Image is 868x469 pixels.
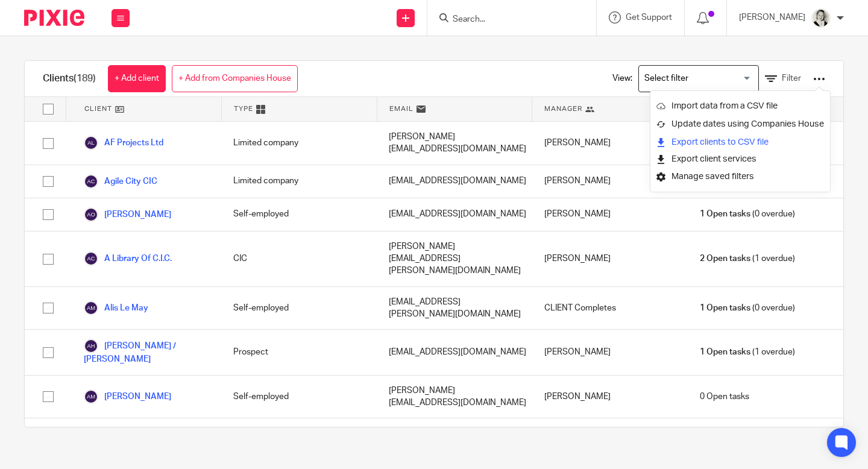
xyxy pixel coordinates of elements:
a: Manage saved filters [656,168,824,186]
div: [EMAIL_ADDRESS][DOMAIN_NAME] [377,165,532,198]
div: [PERSON_NAME] [532,330,688,374]
span: (1 overdue) [700,346,795,358]
a: Import data from a CSV file [656,97,824,115]
div: Limited company [221,122,377,165]
span: (1 overdue) [700,253,795,265]
a: Agile City CIC [84,174,157,189]
img: Pixie [24,10,84,26]
img: svg%3E [84,207,98,222]
div: CLIENT Completes [532,287,688,330]
input: Search for option [640,68,752,89]
span: (0 overdue) [700,302,795,314]
div: [PERSON_NAME][EMAIL_ADDRESS][PERSON_NAME][DOMAIN_NAME] [377,231,532,286]
div: [PERSON_NAME] [532,376,688,418]
img: svg%3E [84,339,98,353]
div: [PERSON_NAME] [532,122,688,165]
span: Email [389,104,414,114]
span: 1 Open tasks [700,346,750,358]
div: Prospect [221,330,377,374]
a: Export clients to CSV file [656,133,824,151]
h1: Clients [43,72,96,85]
span: 1 Open tasks [700,302,750,314]
span: Get Support [626,13,672,22]
img: svg%3E [84,136,98,150]
a: + Add from Companies House [172,65,298,92]
span: Client [84,104,112,114]
img: svg%3E [84,389,98,404]
div: [PERSON_NAME] [532,231,688,286]
a: [PERSON_NAME] [84,207,171,222]
div: CIC [221,231,377,286]
a: Alis Le May [84,301,148,315]
div: Limited company [221,418,377,463]
div: [PERSON_NAME] [532,418,688,463]
div: View: [594,61,825,96]
div: Self-employed [221,198,377,231]
div: [PERSON_NAME][EMAIL_ADDRESS][DOMAIN_NAME] [377,376,532,418]
div: Self-employed [221,287,377,330]
div: [EMAIL_ADDRESS][DOMAIN_NAME] [377,418,532,463]
img: svg%3E [84,174,98,189]
button: Export client services [656,151,756,168]
img: DA590EE6-2184-4DF2-A25D-D99FB904303F_1_201_a.jpeg [811,8,831,28]
span: Type [234,104,253,114]
div: [PERSON_NAME][EMAIL_ADDRESS][DOMAIN_NAME] [377,122,532,165]
a: + Add client [108,65,166,92]
div: Self-employed [221,376,377,418]
a: AF Projects Ltd [84,136,163,150]
a: Update dates using Companies House [656,115,824,133]
input: Search [451,14,560,25]
img: svg%3E [84,251,98,266]
a: [PERSON_NAME] [84,389,171,404]
div: [PERSON_NAME] [532,198,688,231]
span: 0 Open tasks [700,391,749,403]
span: Manager [544,104,582,114]
div: Search for option [638,65,759,92]
span: (189) [74,74,96,83]
div: [EMAIL_ADDRESS][DOMAIN_NAME] [377,330,532,374]
a: A Library Of C.I.C. [84,251,172,266]
div: [EMAIL_ADDRESS][DOMAIN_NAME] [377,198,532,231]
div: [PERSON_NAME] [532,165,688,198]
span: (0 overdue) [700,208,795,220]
div: [EMAIL_ADDRESS][PERSON_NAME][DOMAIN_NAME] [377,287,532,330]
div: Limited company [221,165,377,198]
input: Select all [37,98,60,121]
span: Filter [782,74,801,83]
a: [PERSON_NAME] / [PERSON_NAME] [84,339,209,365]
p: [PERSON_NAME] [739,11,805,24]
img: svg%3E [84,301,98,315]
span: 1 Open tasks [700,208,750,220]
span: 2 Open tasks [700,253,750,265]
